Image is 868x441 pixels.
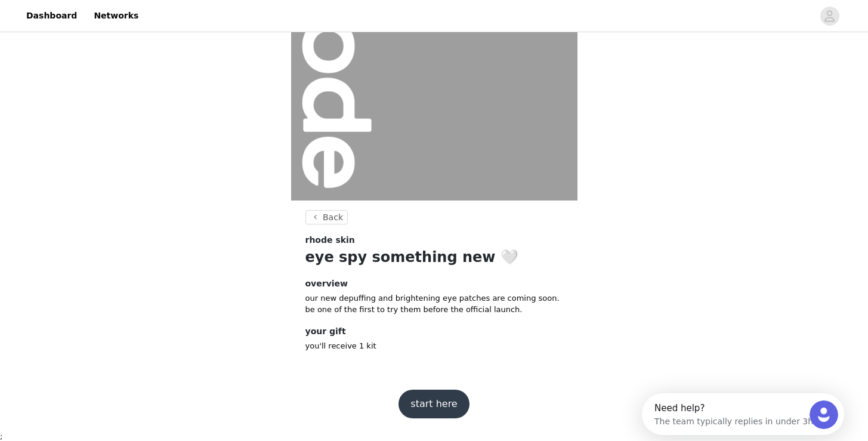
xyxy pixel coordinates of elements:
h1: eye spy something new 🤍 [305,246,563,268]
div: Open Intercom Messenger [5,5,206,38]
div: avatar [824,7,835,26]
a: Dashboard [19,2,84,29]
div: The team typically replies in under 3h [13,20,171,32]
iframe: Intercom live chat discovery launcher [642,393,844,435]
span: rhode skin [305,234,355,246]
h4: your gift [305,325,563,338]
button: start here [399,390,469,418]
h4: overview [305,277,563,290]
a: Networks [87,2,146,29]
div: Need help? [13,10,171,20]
p: you'll receive 1 kit [305,340,563,352]
button: Back [305,210,348,224]
iframe: Intercom live chat [810,400,838,429]
p: our new depuffing and brightening eye patches are coming soon. be one of the first to try them be... [305,292,563,316]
